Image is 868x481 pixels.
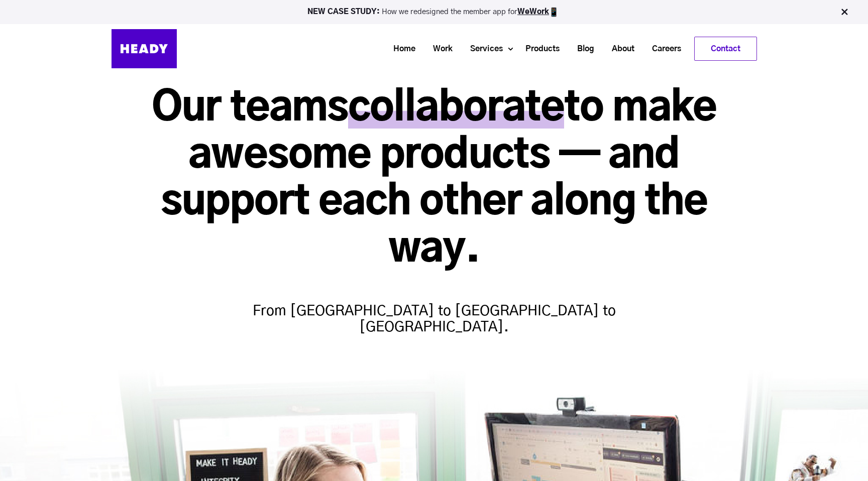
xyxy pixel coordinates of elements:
a: Products [513,40,565,58]
a: Home [381,40,420,58]
img: app emoji [549,7,559,17]
a: Blog [565,40,599,58]
a: Careers [639,40,686,58]
div: Navigation Menu [187,37,757,61]
a: Contact [695,37,756,60]
img: Heady_Logo_Web-01 (1) [112,29,177,68]
a: Services [458,40,508,58]
a: About [599,40,639,58]
h4: From [GEOGRAPHIC_DATA] to [GEOGRAPHIC_DATA] to [GEOGRAPHIC_DATA]. [238,283,630,335]
p: How we redesigned the member app for [5,7,863,17]
img: Close Bar [839,7,849,17]
span: collaborate [348,88,564,129]
h1: Our teams to make awesome products — and support each other along the way. [112,85,757,273]
a: Work [420,40,458,58]
a: WeWork [517,8,549,16]
strong: NEW CASE STUDY: [307,8,382,16]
